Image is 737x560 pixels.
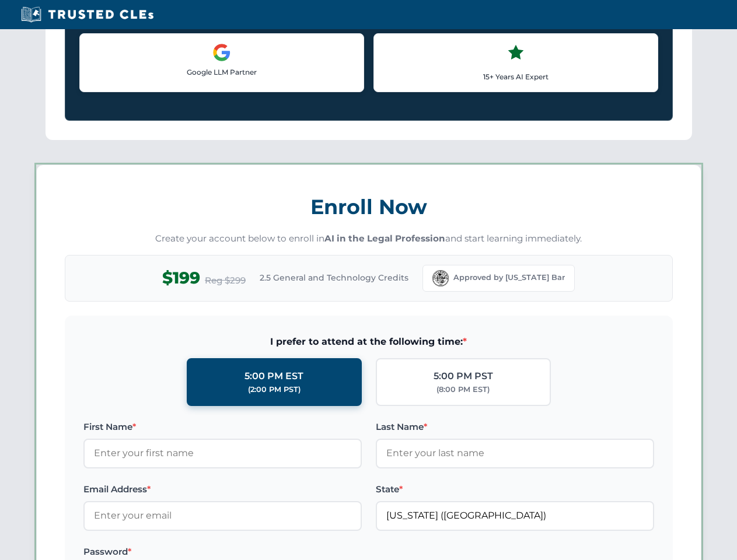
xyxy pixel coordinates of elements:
input: Enter your last name [376,439,654,468]
p: 15+ Years AI Expert [383,71,648,82]
div: (8:00 PM EST) [436,384,490,395]
div: 5:00 PM PST [434,369,493,384]
span: 2.5 General and Technology Credits [260,271,408,284]
h3: Enroll Now [65,188,673,225]
span: I prefer to attend at the following time: [83,334,654,349]
img: Trusted CLEs [18,6,157,23]
p: Create your account below to enroll in and start learning immediately. [65,232,673,246]
strong: AI in the Legal Profession [324,233,445,244]
label: State [376,482,654,496]
input: Enter your first name [83,439,362,468]
span: Reg $299 [205,274,246,288]
span: $199 [162,265,200,291]
p: Google LLM Partner [89,66,354,78]
input: Florida (FL) [376,501,654,530]
label: Password [83,545,362,559]
input: Enter your email [83,501,362,530]
label: First Name [83,420,362,434]
span: Approved by [US_STATE] Bar [453,272,565,283]
img: Florida Bar [432,270,449,286]
div: 5:00 PM EST [244,369,303,384]
label: Email Address [83,482,362,496]
img: Google [212,43,231,62]
label: Last Name [376,420,654,434]
div: (2:00 PM PST) [248,384,301,395]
